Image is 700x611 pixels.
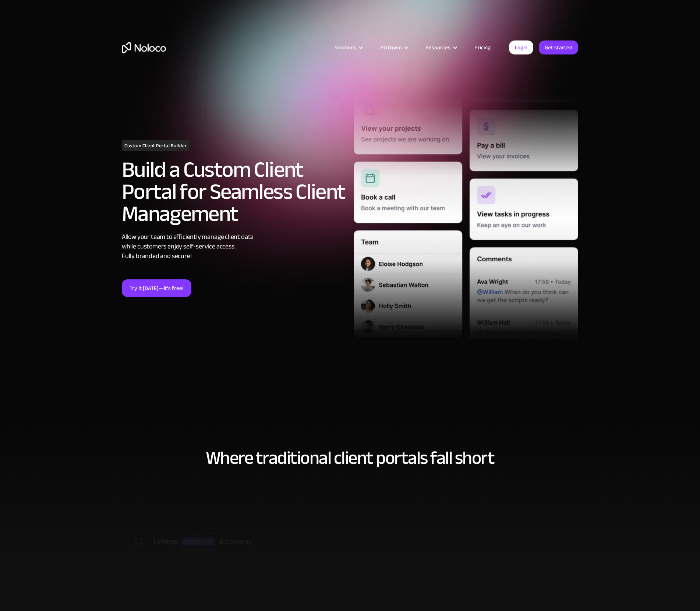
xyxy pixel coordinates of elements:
a: Try it [DATE]—it’s free! [122,279,191,297]
a: Get started [539,40,578,54]
div: Allow your team to efficiently manage client data while customers enjoy self-service access. Full... [122,232,346,261]
span: customer [181,537,216,547]
div: Solutions [335,43,356,52]
h2: Where traditional client portals fall short [122,448,578,468]
div: autonomy [218,536,252,547]
div: Platform [371,43,416,52]
h1: Custom Client Portal Builder [122,140,190,151]
a: Pricing [465,43,500,52]
div: Resources [425,43,450,52]
div: Resources [416,43,465,52]
a: home [122,42,166,53]
a: Login [509,40,533,54]
div: Platform [380,43,402,52]
div: Solutions [325,43,371,52]
h2: Build a Custom Client Portal for Seamless Client Management [122,159,346,225]
div: Limited [153,536,178,547]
